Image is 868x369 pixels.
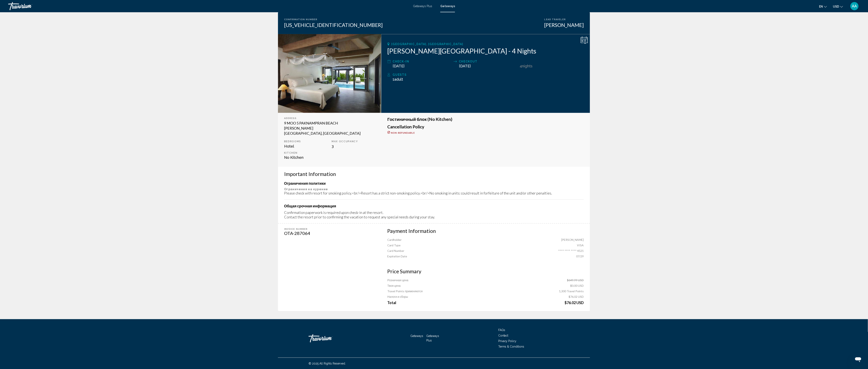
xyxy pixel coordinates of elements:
[284,230,373,236] div: OTA-287064
[498,334,508,337] a: Contact
[387,124,584,129] h3: Cancellation Policy
[284,155,303,160] span: No Kitchen
[284,117,375,120] div: Address
[393,59,452,64] div: Check-In
[520,64,522,68] span: 4
[387,47,584,55] h2: [PERSON_NAME][GEOGRAPHIC_DATA] - 4 Nights
[544,22,584,28] div: [PERSON_NAME]
[576,255,584,258] span: 07/29
[393,72,584,77] div: Guests
[8,2,409,10] a: Travorium
[284,191,584,195] div: Please check with resort for smoking policy.<br/>Resort has a strict non-smoking policy.<br/>No s...
[284,22,383,28] div: [US_VEHICLE_IDENTIFICATION_NUMBER]
[284,144,294,148] span: Hotel
[440,4,455,8] a: Getaways
[284,210,584,219] div: Confirmation paperwork is required upon check-in at the resort. Contact the resort prior to confi...
[577,243,584,247] span: VISA
[284,140,328,143] p: Bedrooms
[413,4,432,8] a: Getaways Plus
[284,228,373,230] div: Invoice Number
[819,5,823,8] span: en
[410,334,423,338] a: Getaways
[332,140,375,143] p: Max Occupancy
[387,243,401,247] span: Card Type
[392,42,463,46] span: [GEOGRAPHIC_DATA], [GEOGRAPHIC_DATA]
[284,151,328,154] p: Kitchen
[565,300,584,305] span: $76.02 USD
[387,289,423,293] span: Travel Points применяются
[284,171,584,177] h3: Important Information
[852,4,857,8] span: AA
[569,295,584,298] span: $76.02 USD
[284,188,584,191] p: Ограничения на курение
[833,3,843,9] button: Change currency
[309,332,349,345] a: Travorium
[309,362,346,365] span: © 2025 All Rights Reserved.
[387,255,407,258] span: Expiration Date
[561,238,584,241] span: [PERSON_NAME]
[559,289,584,293] span: 1,300 Travel Points
[387,295,408,298] span: Налоги и сборы
[426,334,439,342] a: Getaways Plus
[459,59,518,64] div: Checkout
[498,328,505,332] a: FAQs
[849,2,860,10] button: User Menu
[498,345,524,348] a: Terms & Conditions
[332,144,334,148] span: 3
[391,131,415,134] span: Non-refundable
[393,77,403,81] span: 1
[570,284,584,287] span: $0.00 USD
[387,238,402,241] span: Cardholder
[852,353,865,366] iframe: Button to launch messaging window
[284,181,584,186] h4: Ограничения политики
[819,3,827,9] button: Change language
[387,268,584,274] h3: Price Summary
[459,64,471,68] span: [DATE]
[284,18,383,21] div: Confirmation Number
[544,18,584,21] div: Lead Traveler
[498,339,517,343] a: Privacy Policy
[394,77,403,81] span: Adult
[387,249,404,252] span: Card Number
[387,228,584,234] h3: Payment Information
[393,64,405,68] span: [DATE]
[387,117,584,121] h3: Гостиничный блок (No Kitchen)
[567,278,584,282] span: $649.99 USD
[522,64,533,68] span: Nights
[387,284,401,287] span: Твоя цена
[284,121,375,136] div: 9 MOO 5 PAKNAMPRAN BEACH [PERSON_NAME] [GEOGRAPHIC_DATA], [GEOGRAPHIC_DATA]
[833,5,839,8] span: USD
[284,204,584,208] h4: Общая срочная информация
[387,300,396,305] span: Total
[387,278,409,282] span: Розничная цена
